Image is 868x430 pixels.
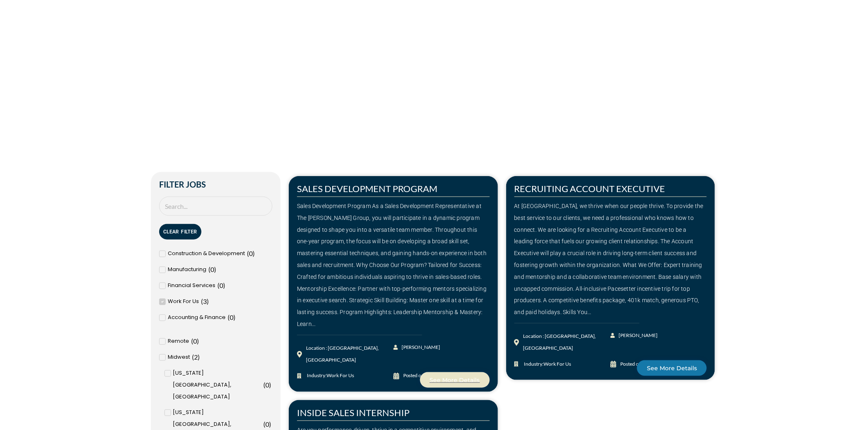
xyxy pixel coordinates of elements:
[230,313,233,321] span: 0
[168,280,215,292] span: Financial Services
[173,367,262,403] span: [US_STATE][GEOGRAPHIC_DATA], [GEOGRAPHIC_DATA]
[159,180,272,188] h2: Filter Jobs
[523,330,611,354] div: Location : [GEOGRAPHIC_DATA], [GEOGRAPHIC_DATA]
[430,377,480,383] span: See More Details
[247,249,249,257] span: (
[210,265,214,273] span: 0
[420,372,490,388] a: See More Details
[168,312,226,324] span: Accounting & Finance
[168,296,199,308] span: Work For Us
[617,330,658,342] span: [PERSON_NAME]
[198,353,200,361] span: )
[191,337,193,345] span: (
[264,381,266,389] span: (
[264,420,266,428] span: (
[214,265,216,273] span: )
[270,420,272,428] span: )
[393,342,441,353] a: [PERSON_NAME]
[203,297,207,305] span: 3
[249,249,253,257] span: 0
[270,381,272,389] span: )
[201,297,203,305] span: (
[266,420,270,428] span: 0
[168,248,245,260] span: Construction & Development
[228,313,230,321] span: (
[217,281,219,289] span: (
[306,342,393,366] div: Location : [GEOGRAPHIC_DATA], [GEOGRAPHIC_DATA]
[197,337,199,345] span: )
[610,330,658,342] a: [PERSON_NAME]
[207,297,209,305] span: )
[297,200,490,330] div: Sales Development Program As a Sales Development Representative at The [PERSON_NAME] Group, you w...
[297,407,409,418] a: INSIDE SALES INTERNSHIP
[514,183,665,194] a: RECRUITING ACCOUNT EXECUTIVE
[192,353,194,361] span: (
[647,365,697,371] span: See More Details
[159,197,272,216] input: Search Job
[168,351,190,363] span: Midwest
[400,342,441,353] span: [PERSON_NAME]
[233,313,235,321] span: )
[159,224,201,240] button: Clear Filter
[297,183,437,194] a: SALES DEVELOPMENT PROGRAM
[266,381,270,389] span: 0
[168,335,189,347] span: Remote
[223,281,225,289] span: )
[194,353,198,361] span: 2
[208,265,210,273] span: (
[253,249,255,257] span: )
[193,337,197,345] span: 0
[168,264,206,276] span: Manufacturing
[514,200,707,318] div: At [GEOGRAPHIC_DATA], we thrive when our people thrive. To provide the best service to our client...
[219,281,223,289] span: 0
[637,360,707,376] a: See More Details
